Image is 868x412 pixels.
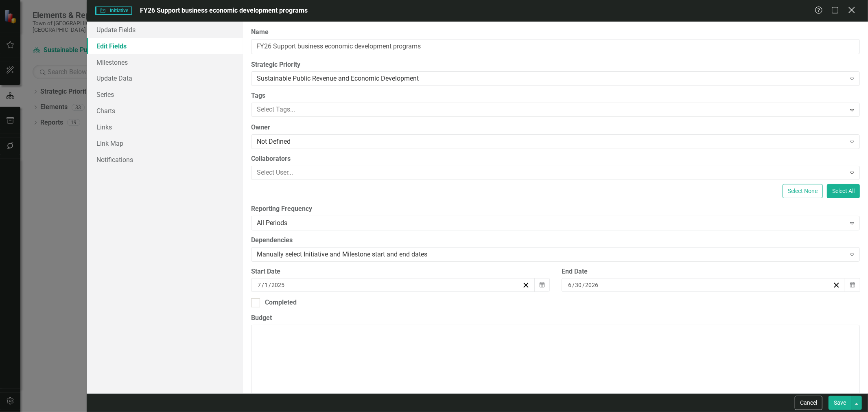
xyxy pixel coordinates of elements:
div: Manually select Initiative and Milestone start and end dates [257,250,845,259]
span: Initiative [95,7,131,15]
label: Owner [251,123,860,132]
label: Reporting Frequency [251,204,860,214]
button: Select None [783,184,823,198]
a: Charts [87,103,243,119]
a: Series [87,86,243,103]
div: Not Defined [257,137,845,147]
span: FY26 Support business economic development programs [140,7,308,14]
a: Notifications [87,151,243,168]
div: End Date [562,267,860,276]
a: Links [87,119,243,135]
a: Update Fields [87,22,243,38]
label: Budget [251,313,860,323]
a: Update Data [87,70,243,86]
div: All Periods [257,218,845,228]
a: Edit Fields [87,38,243,54]
div: Start Date [251,267,549,276]
button: Cancel [795,396,822,410]
input: Initiative Name [251,39,860,54]
label: Dependencies [251,236,860,245]
span: / [269,281,271,289]
span: / [582,281,585,289]
div: Sustainable Public Revenue and Economic Development [257,74,845,83]
label: Tags [251,91,860,101]
button: Save [829,396,851,410]
span: / [262,281,264,289]
label: Strategic Priority [251,60,860,70]
label: Collaborators [251,154,860,164]
button: Select All [827,184,860,198]
span: / [572,281,575,289]
label: Name [251,28,860,37]
div: Completed [265,298,297,307]
a: Milestones [87,54,243,70]
a: Link Map [87,135,243,151]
